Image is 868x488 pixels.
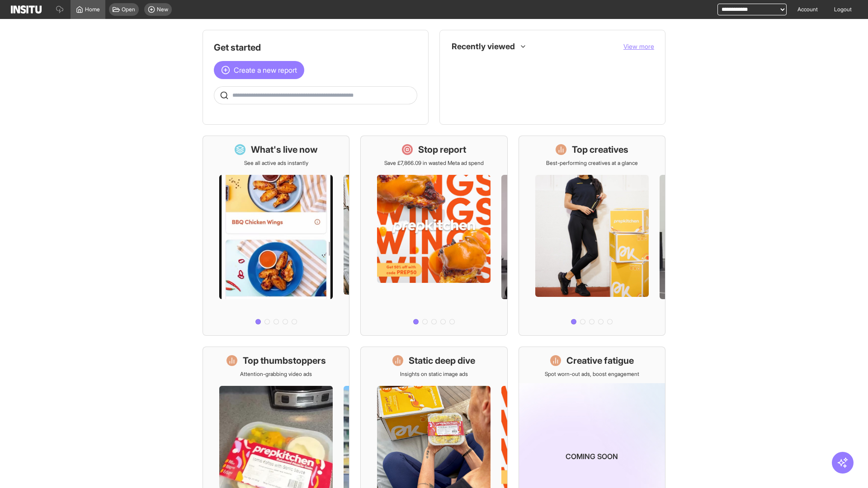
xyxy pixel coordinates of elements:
h1: Static deep dive [409,354,475,367]
span: New [157,6,168,13]
img: Logo [11,5,42,14]
a: What's live nowSee all active ads instantly [203,136,349,336]
span: Home [85,6,100,13]
p: Insights on static image ads [400,371,468,378]
a: Top creativesBest-performing creatives at a glance [519,136,665,336]
p: Best-performing creatives at a glance [546,160,638,167]
a: Stop reportSave £7,866.09 in wasted Meta ad spend [360,136,507,336]
button: Create a new report [214,61,304,79]
p: See all active ads instantly [244,160,308,167]
h1: Top creatives [572,143,628,156]
button: View more [623,42,654,51]
h1: Stop report [418,143,466,156]
span: View more [623,42,654,50]
p: Attention-grabbing video ads [240,371,312,378]
h1: What's live now [251,143,318,156]
h1: Top thumbstoppers [243,354,326,367]
span: Create a new report [234,65,297,75]
h1: Get started [214,41,417,54]
span: Open [122,6,135,13]
p: Save £7,866.09 in wasted Meta ad spend [384,160,484,167]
